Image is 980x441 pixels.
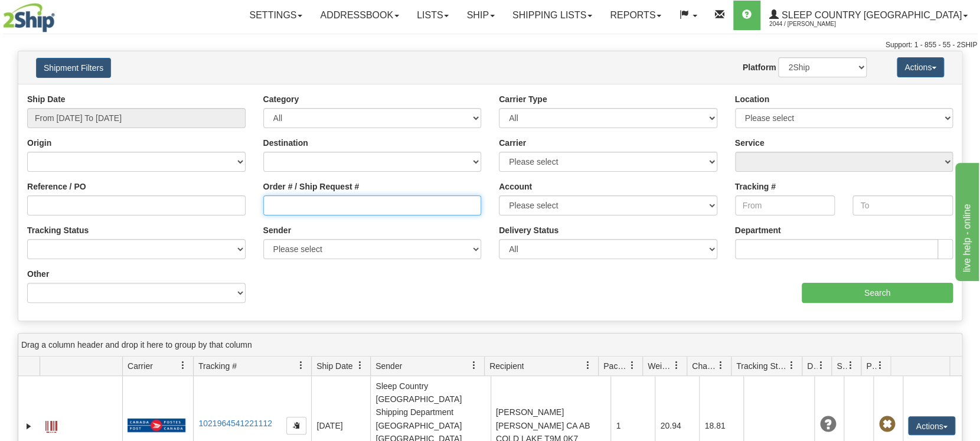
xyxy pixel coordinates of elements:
[779,10,962,20] span: Sleep Country [GEOGRAPHIC_DATA]
[852,195,953,215] input: To
[499,224,558,236] label: Delivery Status
[870,355,890,375] a: Pickup Status filter column settings
[953,160,979,280] iframe: chat widget
[3,40,977,50] div: Support: 1 - 855 - 55 - 2SHIP
[819,416,836,433] span: Unknown
[499,93,547,105] label: Carrier Type
[27,93,66,105] label: Ship Date
[458,1,503,30] a: Ship
[408,1,458,30] a: Lists
[735,195,835,215] input: From
[769,18,858,30] span: 2044 / [PERSON_NAME]
[807,360,817,372] span: Delivery Status
[648,360,672,372] span: Weight
[837,360,847,372] span: Shipment Issues
[760,1,976,30] a: Sleep Country [GEOGRAPHIC_DATA] 2044 / [PERSON_NAME]
[811,355,831,375] a: Delivery Status filter column settings
[198,419,272,428] a: 1021964541221112
[735,137,765,149] label: Service
[350,355,370,375] a: Ship Date filter column settings
[489,360,524,372] span: Recipient
[263,93,299,105] label: Category
[736,360,788,372] span: Tracking Status
[375,360,402,372] span: Sender
[499,137,526,149] label: Carrier
[27,181,86,192] label: Reference / PO
[878,416,895,433] span: Pickup Not Assigned
[711,355,731,375] a: Charge filter column settings
[601,1,670,30] a: Reports
[499,181,532,192] label: Account
[897,57,944,77] button: Actions
[45,416,57,435] a: Label
[622,355,642,375] a: Packages filter column settings
[9,7,109,21] div: live help - online
[27,137,51,149] label: Origin
[311,1,408,30] a: Addressbook
[27,224,89,236] label: Tracking Status
[802,283,953,303] input: Search
[782,355,802,375] a: Tracking Status filter column settings
[263,137,308,149] label: Destination
[23,420,35,432] a: Expand
[198,360,237,372] span: Tracking #
[263,224,291,236] label: Sender
[464,355,484,375] a: Sender filter column settings
[286,417,306,435] button: Copy to clipboard
[316,360,352,372] span: Ship Date
[504,1,601,30] a: Shipping lists
[692,360,717,372] span: Charge
[735,224,781,236] label: Department
[27,268,49,280] label: Other
[743,61,776,73] label: Platform
[128,418,185,433] img: 20 - Canada Post
[603,360,628,372] span: Packages
[841,355,861,375] a: Shipment Issues filter column settings
[866,360,876,372] span: Pickup Status
[128,360,153,372] span: Carrier
[291,355,311,375] a: Tracking # filter column settings
[735,181,776,192] label: Tracking #
[240,1,311,30] a: Settings
[667,355,687,375] a: Weight filter column settings
[36,58,111,78] button: Shipment Filters
[908,416,955,435] button: Actions
[3,3,55,32] img: logo2044.jpg
[173,355,193,375] a: Carrier filter column settings
[18,334,962,357] div: grid grouping header
[263,181,360,192] label: Order # / Ship Request #
[735,93,769,105] label: Location
[578,355,598,375] a: Recipient filter column settings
